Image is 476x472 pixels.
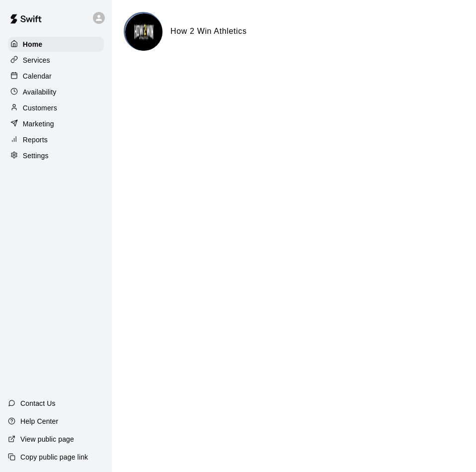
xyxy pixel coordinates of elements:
h6: How 2 Win Athletics [170,25,247,38]
a: Home [8,37,104,52]
p: Calendar [23,71,52,81]
p: Home [23,39,43,49]
p: Help Center [20,416,58,426]
p: Copy public page link [20,452,88,462]
a: Marketing [8,116,104,131]
p: Availability [23,87,57,97]
p: Services [23,55,50,65]
a: Calendar [8,69,104,84]
img: How 2 Win Athletics logo [125,13,162,51]
p: View public page [20,434,74,444]
p: Customers [23,103,57,113]
p: Reports [23,135,48,145]
p: Marketing [23,119,54,129]
a: Services [8,53,104,68]
p: Contact Us [20,398,56,408]
a: Settings [8,148,104,163]
p: Settings [23,151,49,161]
a: Availability [8,85,104,99]
a: Reports [8,132,104,147]
a: Customers [8,100,104,115]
